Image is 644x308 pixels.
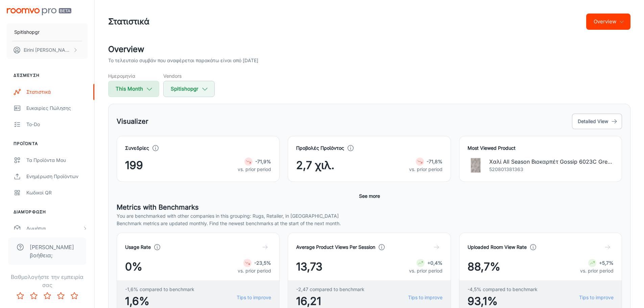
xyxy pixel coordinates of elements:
[68,289,81,303] button: Rate 5 star
[26,104,88,112] div: Ευκαιρίες πώλησης
[14,289,27,303] button: Rate 1 star
[108,72,159,79] h5: Ημερομηνία
[296,286,364,293] span: -2,47 compared to benchmark
[356,190,383,202] button: See more
[54,289,68,303] button: Rate 4 star
[255,159,271,164] strong: -71,9%
[296,144,344,152] h4: Προβολές Προϊόντος
[125,157,143,173] span: 199
[117,212,622,220] p: You are benchmarked with other companies in this grouping: Rugs, Retailer, in [GEOGRAPHIC_DATA]
[108,43,630,55] h2: Overview
[580,267,614,275] p: vs. prior period
[579,294,614,301] a: Tips to improve
[409,267,443,275] p: vs. prior period
[7,23,88,41] button: Spitishopgr
[5,273,89,289] p: Βαθμολογήστε την εμπειρία σας
[41,289,54,303] button: Rate 3 star
[117,202,622,212] h5: Metrics with Benchmarks
[125,243,151,251] h4: Usage Rate
[599,260,614,266] strong: +5,7%
[409,166,443,173] p: vs. prior period
[163,81,215,97] button: Spitishopgr
[14,28,40,36] p: Spitishopgr
[489,166,614,173] p: 520801381363
[408,294,443,301] a: Tips to improve
[586,14,630,30] button: Overview
[237,294,271,301] a: Tips to improve
[26,225,82,232] div: Δωμάτια
[26,88,88,96] div: Στατιστικά
[27,289,41,303] button: Rate 2 star
[117,220,622,227] p: Benchmark metrics are updated monthly. Find the newest benchmarks at the start of the next month.
[468,259,500,275] span: 88,7%
[26,189,88,196] div: Κωδικοί QR
[238,166,271,173] p: vs. prior period
[125,259,142,275] span: 0%
[7,41,88,59] button: Eirini [PERSON_NAME]
[163,72,215,79] h5: Vendors
[117,116,148,126] h5: Visualizer
[125,144,149,152] h4: Συνεδρίες
[468,157,484,173] img: Χαλί All Season Βιοκαρπέτ Gossip 6023C Grey Vizon
[125,286,194,293] span: -1,6% compared to benchmark
[108,81,159,97] button: This Month
[468,286,538,293] span: -4,5% compared to benchmark
[296,157,334,173] span: 2,7 χιλ.
[26,121,88,128] div: To-do
[489,158,614,166] p: Χαλί All Season Βιοκαρπέτ Gossip 6023C Grey Vizon
[296,259,323,275] span: 13,73
[427,159,443,164] strong: -71,8%
[26,173,88,180] div: Ενημέρωση Προϊόντων
[26,157,88,164] div: Τα προϊόντα μου
[468,144,614,152] h4: Most Viewed Product
[572,114,622,129] button: Detailed View
[24,46,71,54] p: Eirini [PERSON_NAME]
[238,267,271,275] p: vs. prior period
[30,243,78,259] span: [PERSON_NAME] βοήθεια;
[108,57,258,64] p: Το τελευταίο συμβάν που αναφέρεται παρακάτω είναι από [DATE]
[7,8,71,15] img: Roomvo PRO Beta
[427,260,443,266] strong: +0,4%
[468,243,527,251] h4: Uploaded Room View Rate
[254,260,271,266] strong: -23,5%
[296,243,375,251] h4: Average Product Views Per Session
[108,16,149,28] h1: Στατιστικά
